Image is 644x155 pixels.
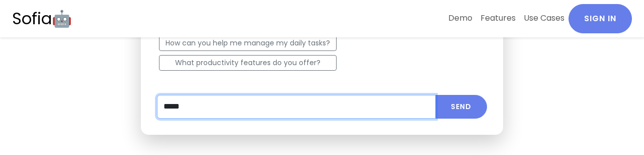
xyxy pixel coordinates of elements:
a: Sofia🤖 [12,4,72,33]
button: Submit [435,95,487,119]
a: Features [476,4,520,32]
button: How can you help me manage my daily tasks? [159,35,337,51]
a: Demo [444,4,476,32]
button: What productivity features do you offer? [159,55,337,71]
a: Use Cases [520,4,569,32]
a: Sign In [569,4,632,33]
